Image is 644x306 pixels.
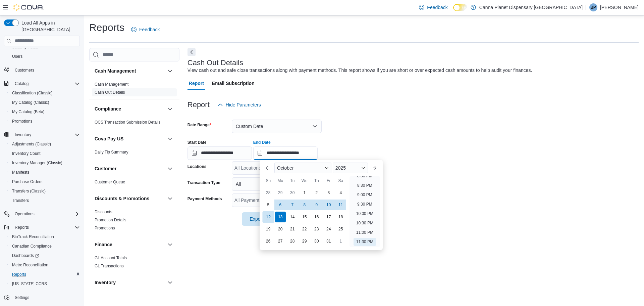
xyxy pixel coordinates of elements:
[12,294,32,302] a: Settings
[369,163,380,173] button: Next month
[9,117,80,125] span: Promotions
[95,279,116,286] h3: Inventory
[15,225,29,230] span: Reports
[1,223,83,232] button: Reports
[355,191,375,199] li: 9:00 PM
[354,210,376,218] li: 10:00 PM
[12,223,80,231] span: Reports
[9,108,47,116] a: My Catalog (Beta)
[9,270,29,278] a: Reports
[287,212,298,222] div: day-14
[187,67,532,74] div: View cash out and safe close transactions along with payment methods. This report shows if you ar...
[9,261,51,269] a: Metrc Reconciliation
[12,151,41,156] span: Inventory Count
[12,293,80,302] span: Settings
[187,180,220,185] label: Transaction Type
[262,211,274,223] div: day-12
[7,186,83,196] button: Transfers (Classic)
[15,211,35,217] span: Operations
[95,241,112,248] h3: Finance
[128,23,162,36] a: Feedback
[9,52,25,60] a: Users
[9,187,48,195] a: Transfers (Classic)
[187,140,207,145] label: Start Date
[166,194,174,203] button: Discounts & Promotions
[354,228,376,236] li: 11:00 PM
[335,236,346,247] div: day-1
[7,196,83,205] button: Transfers
[187,196,222,202] label: Payment Methods
[95,264,124,268] a: GL Transactions
[232,177,322,191] button: All
[7,107,83,117] button: My Catalog (Beta)
[166,278,174,287] button: Inventory
[9,233,57,241] a: BioTrack Reconciliation
[7,88,83,98] button: Classification (Classic)
[95,217,126,223] span: Promotion Details
[262,187,347,247] div: October, 2025
[12,66,80,74] span: Customers
[350,176,380,247] ul: Time
[253,146,318,160] input: Press the down key to enter a popover containing a calendar. Press the escape key to close the po...
[333,163,368,173] div: Button. Open the year selector. 2025 is currently selected.
[7,117,83,126] button: Promotions
[253,140,271,145] label: End Date
[12,141,51,147] span: Adjustments (Classic)
[15,81,29,86] span: Catalog
[311,187,322,198] div: day-2
[12,253,39,258] span: Dashboards
[275,212,286,222] div: day-13
[95,150,128,155] a: Daily Tip Summary
[262,163,273,173] button: Previous Month
[12,54,22,59] span: Users
[12,210,80,218] span: Operations
[12,100,49,105] span: My Catalog (Classic)
[12,188,46,194] span: Transfers (Classic)
[187,48,196,56] button: Next
[287,224,298,234] div: day-21
[95,105,165,112] button: Compliance
[12,66,37,74] a: Customers
[9,168,32,176] a: Manifests
[187,122,211,128] label: Date Range
[95,68,136,74] h3: Cash Management
[335,165,346,171] span: 2025
[7,279,83,289] button: [US_STATE] CCRS
[299,236,310,247] div: day-29
[9,117,35,125] a: Promotions
[232,120,322,133] button: Custom Date
[9,280,80,288] span: Washington CCRS
[299,187,310,198] div: day-1
[287,187,298,198] div: day-30
[12,80,31,88] button: Catalog
[166,135,174,143] button: Cova Pay US
[187,59,243,67] h3: Cash Out Details
[226,101,261,108] span: Hide Parameters
[95,90,125,95] a: Cash Out Details
[12,131,80,139] span: Inventory
[1,293,83,302] button: Settings
[9,242,54,250] a: Canadian Compliance
[139,26,160,33] span: Feedback
[275,224,286,234] div: day-20
[15,68,34,73] span: Customers
[9,159,80,167] span: Inventory Manager (Classic)
[95,226,115,230] a: Promotions
[12,119,33,124] span: Promotions
[585,3,587,11] p: |
[323,236,334,247] div: day-31
[354,219,376,227] li: 10:30 PM
[95,68,165,74] button: Cash Management
[9,89,80,97] span: Classification (Classic)
[323,200,334,210] div: day-10
[215,98,264,112] button: Hide Parameters
[275,236,286,247] div: day-27
[12,170,29,175] span: Manifests
[95,279,165,286] button: Inventory
[95,255,127,261] span: GL Account Totals
[1,79,83,88] button: Catalog
[187,101,210,109] h3: Report
[335,212,346,222] div: day-18
[9,140,80,148] span: Adjustments (Classic)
